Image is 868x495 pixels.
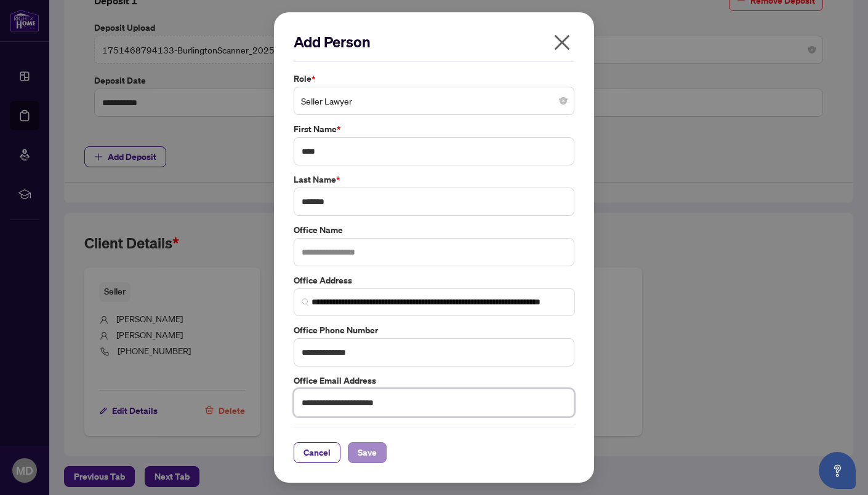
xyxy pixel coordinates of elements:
span: Cancel [303,443,331,462]
label: First Name [294,122,574,136]
label: Office Email Address [294,374,574,387]
label: Last Name [294,173,574,186]
label: Office Address [294,274,574,287]
button: Open asap [819,452,856,489]
button: Cancel [294,442,340,463]
img: search_icon [302,298,309,306]
label: Role [294,72,574,85]
label: Office Phone Number [294,323,574,337]
h2: Add Person [294,32,574,52]
span: close [552,33,572,52]
span: close-circle [560,97,567,105]
span: Seller Lawyer [301,89,567,113]
button: Save [348,442,387,463]
span: Save [358,443,377,462]
label: Office Name [294,223,574,237]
